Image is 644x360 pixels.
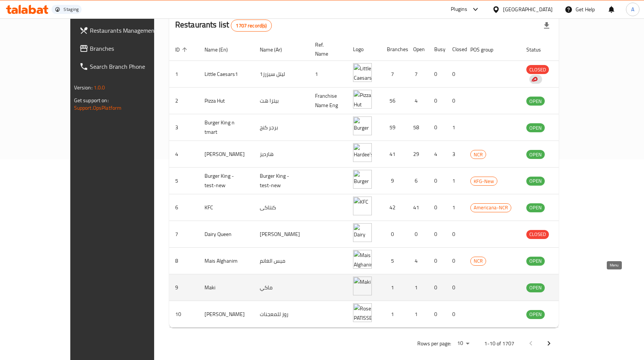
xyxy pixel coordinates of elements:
td: [PERSON_NAME] [254,221,309,248]
span: NCR [471,257,486,265]
td: 7 [407,61,428,88]
span: OPEN [526,150,545,159]
td: 5 [169,168,199,194]
span: Americana-NCR [471,203,511,212]
span: NCR [471,150,486,159]
div: Staging [64,6,79,12]
span: Get support on: [74,95,109,105]
span: OPEN [526,283,545,292]
span: ID [175,45,189,54]
img: KFC [353,197,372,215]
td: 29 [407,141,428,168]
td: 1 [446,168,464,194]
div: OPEN [526,257,545,266]
span: KFG-New [471,177,497,186]
img: Maki [353,277,372,295]
img: Pizza Hut [353,90,372,109]
span: Name (En) [205,45,238,54]
td: 4 [428,141,446,168]
table: enhanced table [169,38,586,328]
div: CLOSED [526,230,549,239]
img: Little Caesars1 [353,63,372,82]
span: POS group [470,45,503,54]
td: Maki [199,274,254,301]
span: OPEN [526,310,545,319]
td: [PERSON_NAME] [199,141,254,168]
td: Burger King n tmart [199,114,254,141]
span: OPEN [526,97,545,106]
span: Search Branch Phone [90,62,172,71]
td: 1 [309,61,347,88]
td: 0 [407,221,428,248]
span: Status [526,45,551,54]
div: Total records count [231,20,271,32]
td: 1 [446,114,464,141]
div: OPEN [526,177,545,186]
div: OPEN [526,310,545,319]
span: Branches [90,44,172,53]
td: 7 [381,61,407,88]
td: 4 [169,141,199,168]
p: 1-10 of 1707 [484,339,514,348]
td: ماكي [254,274,309,301]
td: 0 [428,248,446,274]
th: Logo [347,38,381,61]
span: CLOSED [526,230,549,239]
td: 42 [381,194,407,221]
td: 10 [169,301,199,328]
td: 41 [407,194,428,221]
td: 2 [169,88,199,114]
span: A [631,5,634,14]
td: KFC [199,194,254,221]
td: Burger King -test-new [199,168,254,194]
th: Open [407,38,428,61]
th: Busy [428,38,446,61]
button: Next page [540,334,558,352]
td: 5 [381,248,407,274]
td: 56 [381,88,407,114]
td: ميس الغانم [254,248,309,274]
td: 0 [446,274,464,301]
td: 3 [446,141,464,168]
td: 6 [169,194,199,221]
td: 0 [381,221,407,248]
td: ليتل سيزرز1 [254,61,309,88]
td: 1 [169,61,199,88]
div: OPEN [526,123,545,132]
td: 0 [428,114,446,141]
a: Search Branch Phone [73,57,178,76]
td: 1 [407,274,428,301]
td: 9 [169,274,199,301]
td: 0 [446,88,464,114]
td: 0 [428,88,446,114]
td: 58 [407,114,428,141]
span: CLOSED [526,65,549,74]
td: Franchise Name Eng [309,88,347,114]
td: [PERSON_NAME] [199,301,254,328]
span: Restaurants Management [90,26,172,35]
td: 0 [428,61,446,88]
img: Burger King -test-new [353,170,372,189]
td: 0 [428,194,446,221]
td: 59 [381,114,407,141]
img: delivery hero logo [531,76,538,83]
td: 0 [428,221,446,248]
div: [GEOGRAPHIC_DATA] [503,5,553,14]
td: 0 [446,221,464,248]
img: Mais Alghanim [353,250,372,269]
a: Support.OpsPlatform [74,103,122,113]
td: 1 [446,194,464,221]
td: Little Caesars1 [199,61,254,88]
div: Plugins [451,5,467,14]
td: 0 [446,301,464,328]
td: 0 [446,61,464,88]
img: Hardee's [353,143,372,162]
div: OPEN [526,150,545,159]
td: 1 [381,274,407,301]
div: Export file [538,17,556,35]
div: Indicates that the vendor menu management has been moved to DH Catalog service [529,75,542,84]
td: 8 [169,248,199,274]
span: OPEN [526,124,545,132]
td: 6 [407,168,428,194]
